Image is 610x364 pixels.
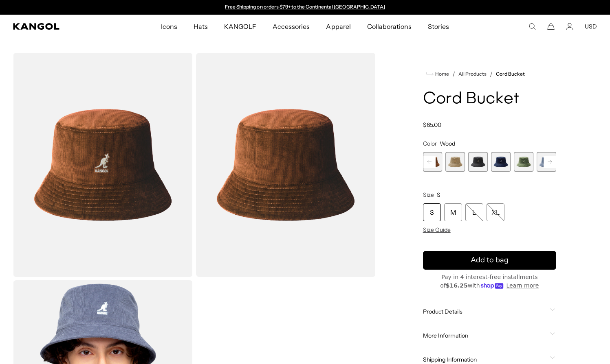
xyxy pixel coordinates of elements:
[264,15,318,38] a: Accessories
[423,69,556,79] nav: breadcrumbs
[446,152,465,172] label: Beige
[434,71,449,77] span: Home
[423,191,434,198] span: Size
[514,152,533,172] div: 6 of 9
[423,226,451,233] span: Size Guide
[537,152,556,172] label: Denim Blue
[423,356,546,363] span: Shipping Information
[216,15,264,38] a: KANGOLF
[428,15,449,38] span: Stories
[547,23,555,30] button: Cart
[359,15,420,38] a: Collaborations
[444,203,462,221] div: M
[326,15,350,38] span: Apparel
[221,4,389,11] div: Announcement
[496,71,525,77] a: Cord Bucket
[423,203,441,221] div: S
[446,152,465,172] div: 3 of 9
[13,23,106,30] a: Kangol
[585,23,597,30] button: USD
[537,152,556,172] div: 7 of 9
[273,15,310,38] span: Accessories
[468,152,488,172] div: 4 of 9
[423,90,556,108] h1: Cord Bucket
[566,23,573,30] a: Account
[13,53,193,277] img: color-wood
[318,15,359,38] a: Apparel
[423,308,546,315] span: Product Details
[471,255,509,266] span: Add to bag
[153,15,185,38] a: Icons
[423,251,556,270] button: Add to bag
[487,203,504,221] div: XL
[423,332,546,339] span: More Information
[458,71,487,77] a: All Products
[423,121,441,129] span: $65.00
[224,15,256,38] span: KANGOLF
[423,152,443,172] label: Wood
[491,152,511,172] label: Navy
[423,140,437,147] span: Color
[468,152,488,172] label: Black
[487,69,493,79] li: /
[529,23,536,30] summary: Search here
[194,15,208,38] span: Hats
[420,15,457,38] a: Stories
[437,191,440,198] span: S
[465,203,483,221] div: L
[426,70,449,78] a: Home
[449,69,455,79] li: /
[423,152,443,172] div: 2 of 9
[221,4,389,11] slideshow-component: Announcement bar
[161,15,177,38] span: Icons
[185,15,216,38] a: Hats
[440,140,455,147] span: Wood
[491,152,511,172] div: 5 of 9
[221,4,389,11] div: 1 of 2
[196,53,376,277] img: color-wood
[225,4,385,10] a: Free Shipping on orders $79+ to the Continental [GEOGRAPHIC_DATA]
[367,15,412,38] span: Collaborations
[514,152,533,172] label: Olive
